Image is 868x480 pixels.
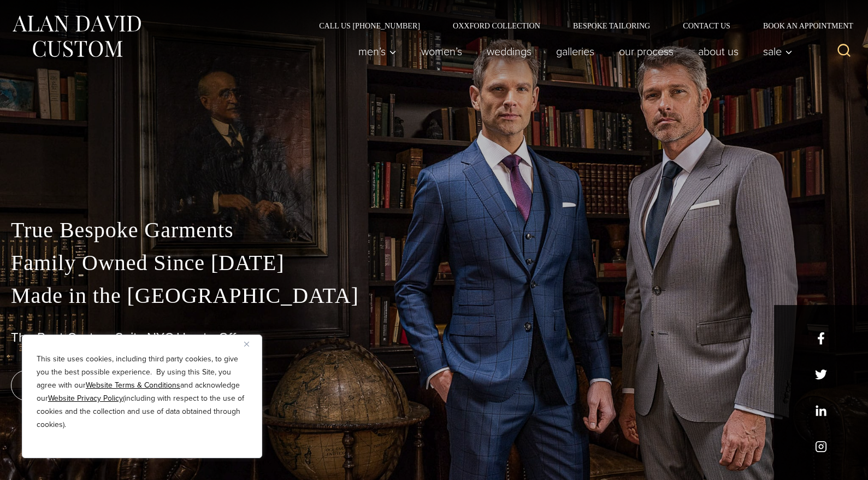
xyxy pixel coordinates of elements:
[763,46,793,57] span: Sale
[475,40,544,62] a: weddings
[48,393,123,404] a: Website Privacy Policy
[37,353,247,431] p: This site uses cookies, including third party cookies, to give you the best possible experience. ...
[358,46,397,57] span: Men’s
[11,370,164,401] a: book an appointment
[747,22,857,30] a: Book an Appointment
[544,40,607,62] a: Galleries
[409,40,475,62] a: Women’s
[11,214,857,312] p: True Bespoke Garments Family Owned Since [DATE] Made in the [GEOGRAPHIC_DATA]
[436,22,557,30] a: Oxxford Collection
[86,379,180,391] a: Website Terms & Conditions
[11,12,142,61] img: Alan David Custom
[346,40,799,62] nav: Primary Navigation
[303,22,436,30] a: Call Us [PHONE_NUMBER]
[666,22,747,30] a: Contact Us
[831,38,857,65] button: View Search Form
[686,40,751,62] a: About Us
[557,22,666,30] a: Bespoke Tailoring
[11,330,857,346] h1: The Best Custom Suits NYC Has to Offer
[244,342,249,347] img: Close
[607,40,686,62] a: Our Process
[303,22,857,30] nav: Secondary Navigation
[244,337,257,350] button: Close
